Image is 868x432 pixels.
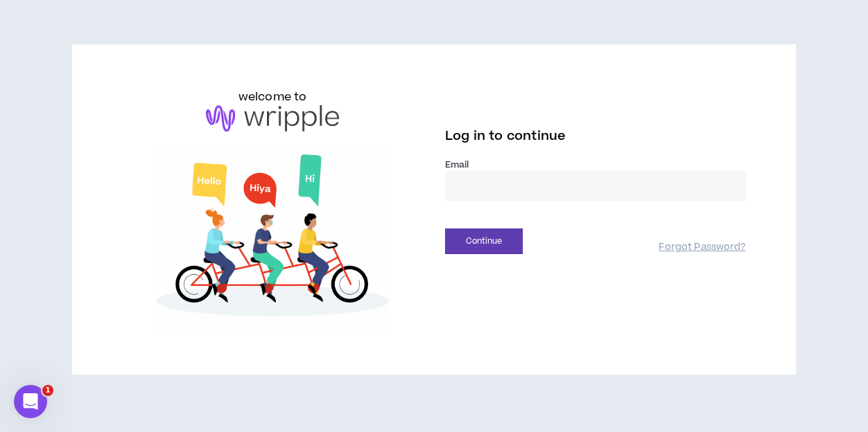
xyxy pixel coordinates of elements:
button: Continue [445,228,523,254]
label: Email [445,159,746,171]
a: Forgot Password? [659,241,745,254]
iframe: Intercom live chat [14,385,47,418]
img: logo-brand.png [206,105,339,132]
h6: welcome to [238,89,307,105]
img: Welcome to Wripple [122,145,423,330]
span: 1 [42,385,53,396]
span: Log in to continue [445,127,566,145]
